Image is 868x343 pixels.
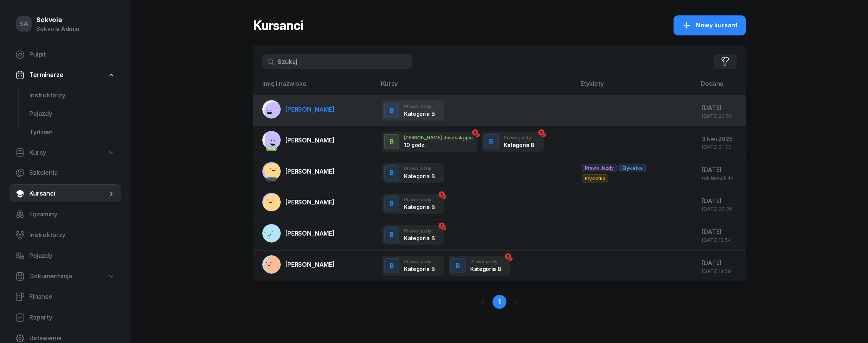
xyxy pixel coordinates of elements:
[285,198,335,206] span: [PERSON_NAME]
[493,295,506,309] a: 1
[29,168,115,178] span: Szkolenia
[376,79,576,95] th: Kursy
[9,308,121,327] a: Raporty
[696,20,737,30] span: Nowy kursant
[29,109,115,119] span: Pojazdy
[29,148,46,158] span: Kursy
[285,229,335,237] span: [PERSON_NAME]
[702,103,740,113] div: [DATE]
[702,269,740,274] div: [DATE] 14:59
[384,196,399,211] button: B
[384,227,399,243] button: B
[404,173,434,179] div: Kategoria B
[387,104,397,117] div: B
[387,166,397,179] div: B
[9,144,121,162] a: Kursy
[9,205,121,224] a: Egzaminy
[486,135,496,148] div: B
[504,142,534,148] div: Kategoria B
[29,70,63,80] span: Terminarze
[285,261,335,268] span: [PERSON_NAME]
[702,165,740,175] div: [DATE]
[404,110,434,117] div: Kategoria B
[285,136,335,144] span: [PERSON_NAME]
[696,79,746,95] th: Dodano
[29,50,115,60] span: Pulpit
[387,228,397,241] div: B
[29,271,72,281] span: Dokumentacja
[262,54,412,69] input: Szukaj
[253,79,376,95] th: Imię i nazwisko
[9,288,121,306] a: Finanse
[285,105,335,113] span: [PERSON_NAME]
[702,238,740,243] div: [DATE] 12:54
[702,206,740,211] div: [DATE] 20:35
[23,86,121,105] a: Instruktorzy
[404,197,434,202] div: Prawo jazdy
[29,230,115,240] span: Instruktorzy
[387,259,397,273] div: B
[23,123,121,142] a: Tydzień
[384,103,399,118] button: B
[29,313,115,323] span: Raporty
[253,18,303,32] h1: Kursanci
[29,189,107,199] span: Kursanci
[404,204,434,210] div: Kategoria B
[36,24,79,34] div: Sekvoia Admin
[702,227,740,237] div: [DATE]
[9,268,121,285] a: Dokumentacja
[9,66,121,84] a: Terminarze
[387,135,397,148] div: B
[29,292,115,302] span: Finanse
[29,90,115,100] span: Instruktorzy
[266,177,277,182] div: PKK
[702,196,740,206] div: [DATE]
[404,266,434,272] div: Kategoria B
[29,127,115,137] span: Tydzień
[576,79,696,95] th: Etykiety
[404,259,434,264] div: Prawo jazdy
[702,134,740,144] div: 3 kwi 2025
[470,266,501,272] div: Kategoria B
[29,251,115,261] span: Pojazdy
[9,184,121,203] a: Kursanci
[384,134,399,149] button: B
[702,176,740,181] div: rok temu 9:44
[470,259,501,264] div: Prawo jazdy
[29,209,115,219] span: Egzaminy
[36,17,79,23] div: Sekvoia
[384,258,399,273] button: B
[9,226,121,244] a: Instruktorzy
[262,193,335,211] a: [PERSON_NAME]
[404,104,434,109] div: Prawo jazdy
[404,135,473,140] div: [PERSON_NAME] doszkalające
[262,100,335,119] a: [PERSON_NAME]
[484,134,499,149] button: B
[404,235,434,241] div: Kategoria B
[404,142,444,148] div: 10 godz.
[266,146,277,151] div: PKK
[404,166,434,171] div: Prawo jazdy
[582,174,608,182] span: Etykietka
[453,259,463,273] div: B
[702,144,740,149] div: [DATE] 21:33
[23,105,121,123] a: Pojazdy
[450,258,466,273] button: B
[9,164,121,182] a: Szkolenia
[387,197,397,210] div: B
[582,164,617,172] span: Prawo Jazdy
[404,228,434,233] div: Prawo jazdy
[285,167,335,175] span: [PERSON_NAME]
[619,164,646,172] span: Etykietka
[674,15,746,35] button: Nowy kursant
[9,247,121,265] a: Pojazdy
[504,135,534,140] div: Prawo jazdy
[9,45,121,64] a: Pulpit
[702,114,740,119] div: [DATE] 23:51
[262,224,335,243] a: [PERSON_NAME]
[19,21,28,27] span: SA
[384,165,399,181] button: B
[262,255,335,274] a: [PERSON_NAME]
[702,258,740,268] div: [DATE]
[262,162,335,181] a: PKK[PERSON_NAME]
